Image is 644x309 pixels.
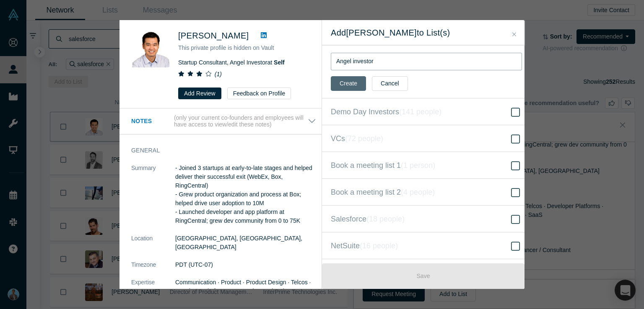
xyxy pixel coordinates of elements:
p: This private profile is hidden on Vault [178,44,310,52]
button: Add Review [178,88,221,99]
img: David Lee's Profile Image [131,29,169,67]
i: ( 4 people ) [401,188,435,196]
dt: Summary [131,164,175,234]
button: Create [331,76,366,91]
dt: Timezone [131,260,175,278]
i: ( 16 people ) [360,242,398,250]
span: VCs [331,133,383,144]
p: - Joined 3 startups at early-to-late stages and helped deliver their successful exit (WebEx, Box,... [175,164,316,225]
span: Startup Consultant, Angel Investor at [178,59,285,66]
span: NetSuite [331,240,398,252]
i: ( 141 people ) [399,108,441,116]
dd: [GEOGRAPHIC_DATA], [GEOGRAPHIC_DATA], [GEOGRAPHIC_DATA] [175,234,316,252]
button: Notes (only your current co-founders and employees will have access to view/edit these notes) [131,114,316,129]
span: [PERSON_NAME] [178,31,249,40]
span: Salesforce [331,213,405,225]
span: Demo Day Investors [331,106,441,118]
h2: Add [PERSON_NAME] to List(s) [331,28,516,38]
button: Save [322,263,525,289]
span: Communication · Product · Product Design · Telcos · Developer Platforms · Enterprise Marketplaces... [175,279,311,303]
span: Book a meeting list 1 [331,160,435,171]
button: Close [510,30,519,39]
i: ( 72 people ) [345,134,383,143]
a: Self [274,59,285,66]
input: List Name ex. Industry Advisors [331,53,522,70]
h3: Notes [131,117,172,126]
p: (only your current co-founders and employees will have access to view/edit these notes) [174,114,308,129]
dd: PDT (UTC-07) [175,260,316,269]
dt: Location [131,234,175,260]
i: ( 1 person ) [401,161,435,170]
span: Book a meeting list 2 [331,186,435,198]
i: ( 1 ) [215,71,222,77]
button: Cancel [372,76,408,91]
button: Feedback on Profile [227,88,291,99]
h3: General [131,146,304,155]
i: ( 18 people ) [366,215,405,223]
